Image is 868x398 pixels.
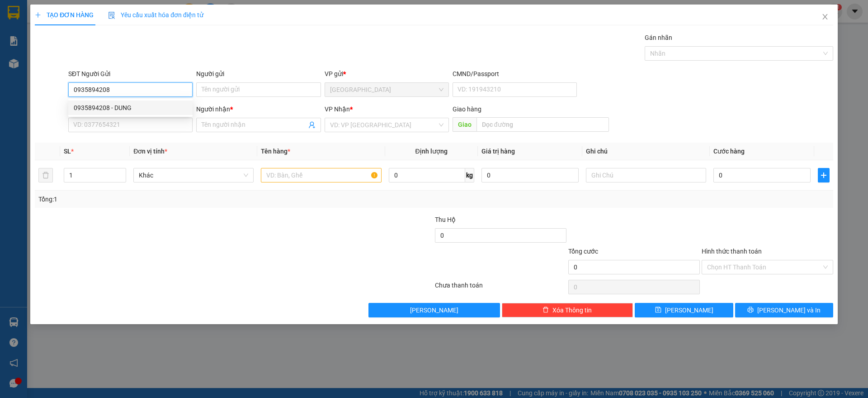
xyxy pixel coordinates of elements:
input: 0 [481,168,579,182]
span: Khác [139,168,248,182]
span: plus [35,12,41,18]
span: delete [542,307,549,314]
span: Tên hàng [261,148,290,155]
th: Ghi chú [582,143,710,160]
div: VP gửi [325,69,449,79]
button: Close [812,5,838,30]
img: icon [108,12,115,19]
span: Giao [453,117,476,132]
span: VP Nhận [325,105,350,113]
span: Đơn vị tính [133,148,167,155]
div: Người nhận [196,104,321,114]
span: Yêu cầu xuất hóa đơn điện tử [108,11,203,19]
button: plus [818,168,830,182]
span: TẠO ĐƠN HÀNG [35,11,94,19]
b: [PERSON_NAME] [11,58,51,101]
span: kg [465,168,474,182]
div: 0935894208 - DUNG [68,101,193,115]
div: Người gửi [196,69,321,79]
div: 0935894208 - DUNG [74,103,187,113]
button: printer[PERSON_NAME] và In [735,303,833,317]
span: plus [818,172,829,179]
button: deleteXóa Thông tin [502,303,633,317]
span: Định lượng [415,148,448,155]
span: Cước hàng [713,148,745,155]
div: SĐT Người Gửi [68,69,193,79]
li: (c) 2017 [76,43,124,54]
img: logo.jpg [11,11,57,57]
span: Nha Trang [330,83,443,96]
span: printer [747,307,754,314]
div: CMND/Passport [453,69,577,79]
span: save [655,307,661,314]
span: [PERSON_NAME] [665,305,713,315]
span: close [821,13,829,20]
label: Gán nhãn [645,34,672,41]
button: [PERSON_NAME] [368,303,500,317]
span: Giao hàng [453,105,481,113]
b: [DOMAIN_NAME] [76,34,124,42]
span: Giá trị hàng [481,148,515,155]
img: logo.jpg [98,11,120,33]
label: Hình thức thanh toán [702,248,762,255]
span: Tổng cước [568,248,598,255]
span: SL [64,148,71,155]
button: save[PERSON_NAME] [635,303,733,317]
button: delete [38,168,53,182]
span: user-add [308,121,316,129]
b: BIÊN NHẬN GỬI HÀNG [58,13,87,72]
div: Chưa thanh toán [434,280,567,296]
input: Dọc đường [476,117,609,132]
input: VD: Bàn, Ghế [261,168,381,182]
span: [PERSON_NAME] [410,305,458,315]
span: Thu Hộ [435,216,456,223]
div: Tổng: 1 [38,194,335,204]
span: Xóa Thông tin [552,305,592,315]
span: [PERSON_NAME] và In [757,305,821,315]
input: Ghi Chú [586,168,706,182]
